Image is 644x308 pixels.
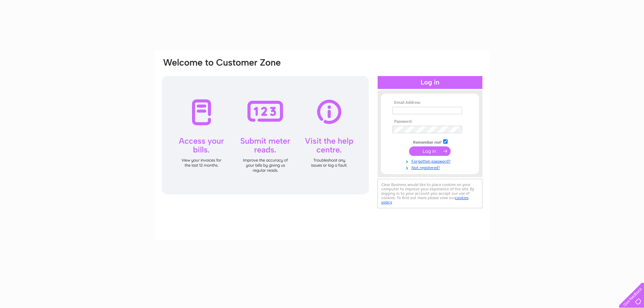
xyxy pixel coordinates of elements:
th: Password: [391,119,469,124]
input: Submit [409,146,451,156]
a: Not registered? [392,164,469,170]
th: Email Address: [391,100,469,105]
td: Remember me? [391,138,469,145]
a: Forgotten password? [392,158,469,164]
div: Clear Business would like to place cookies on your computer to improve your experience of the sit... [378,179,482,208]
a: cookies policy [381,195,469,205]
